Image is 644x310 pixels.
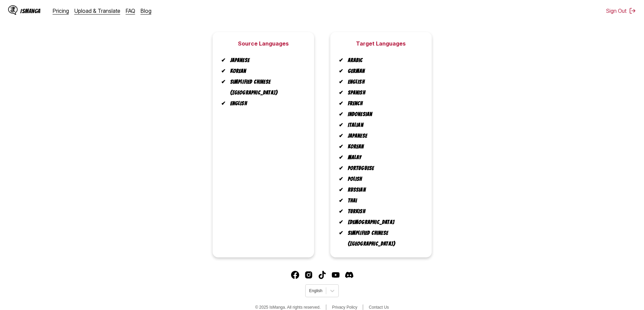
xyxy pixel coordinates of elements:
li: Simplified Chinese ([GEOGRAPHIC_DATA]) [226,77,306,98]
img: IsManga YouTube [332,271,340,279]
li: Arabic [344,55,424,66]
li: [DEMOGRAPHIC_DATA] [344,217,424,228]
li: Russian [344,185,424,195]
li: Korean [226,66,306,77]
img: IsManga Facebook [291,271,299,279]
img: IsManga TikTok [318,271,326,279]
li: Japanese [344,131,424,141]
li: English [226,98,306,109]
h2: Source Languages [238,40,289,47]
li: Malay [344,152,424,163]
li: Thai [344,195,424,206]
a: Blog [141,7,151,14]
a: Instagram [305,271,313,279]
a: Pricing [53,7,69,14]
img: IsManga Instagram [305,271,313,279]
div: IsManga [20,8,41,14]
li: Indonesian [344,109,424,120]
button: Sign Out [606,7,636,14]
a: Discord [345,271,353,279]
li: Turkish [344,206,424,217]
li: Korean [344,141,424,152]
input: Select language [309,288,310,293]
a: Contact Us [369,305,389,310]
li: Portuguese [344,163,424,174]
li: English [344,77,424,87]
a: Facebook [291,271,299,279]
a: Privacy Policy [332,305,357,310]
img: IsManga Logo [8,5,18,15]
li: Spanish [344,87,424,98]
li: Polish [344,174,424,185]
li: Simplified Chinese ([GEOGRAPHIC_DATA]) [344,228,424,249]
h2: Target Languages [356,40,406,47]
img: Sign out [629,7,636,14]
a: TikTok [318,271,326,279]
a: FAQ [126,7,135,14]
li: Japanese [226,55,306,66]
img: IsManga Discord [345,271,353,279]
li: German [344,66,424,77]
li: French [344,98,424,109]
a: Upload & Translate [74,7,120,14]
li: Italian [344,120,424,131]
span: © 2025 IsManga. All rights reserved. [255,305,321,310]
a: Youtube [332,271,340,279]
a: IsManga LogoIsManga [8,5,53,16]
